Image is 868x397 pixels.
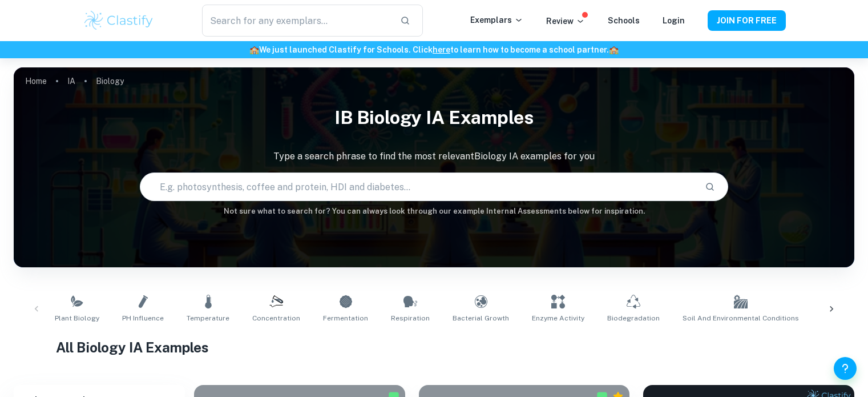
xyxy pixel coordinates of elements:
[700,177,720,197] button: Search
[663,16,685,25] a: Login
[252,313,300,323] span: Concentration
[202,5,390,37] input: Search for any exemplars...
[249,45,259,54] span: 🏫
[834,357,857,380] button: Help and Feedback
[2,43,866,56] h6: We just launched Clastify for Schools. Click to learn how to become a school partner.
[140,171,696,203] input: E.g. photosynthesis, coffee and protein, HDI and diabetes...
[470,14,523,26] p: Exemplars
[453,313,509,323] span: Bacterial Growth
[609,45,619,54] span: 🏫
[14,99,854,136] h1: IB Biology IA examples
[323,313,368,323] span: Fermentation
[96,75,124,87] p: Biology
[532,313,584,323] span: Enzyme Activity
[56,337,813,358] h1: All Biology IA Examples
[187,313,229,323] span: Temperature
[607,313,660,323] span: Biodegradation
[391,313,430,323] span: Respiration
[14,206,854,217] h6: Not sure what to search for? You can always look through our example Internal Assessments below f...
[608,16,640,25] a: Schools
[683,313,799,323] span: Soil and Environmental Conditions
[67,73,75,89] a: IA
[14,150,854,163] p: Type a search phrase to find the most relevant Biology IA examples for you
[433,45,450,54] a: here
[83,9,155,32] img: Clastify logo
[122,313,164,323] span: pH Influence
[55,313,99,323] span: Plant Biology
[708,10,786,31] button: JOIN FOR FREE
[25,73,47,89] a: Home
[546,15,585,27] p: Review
